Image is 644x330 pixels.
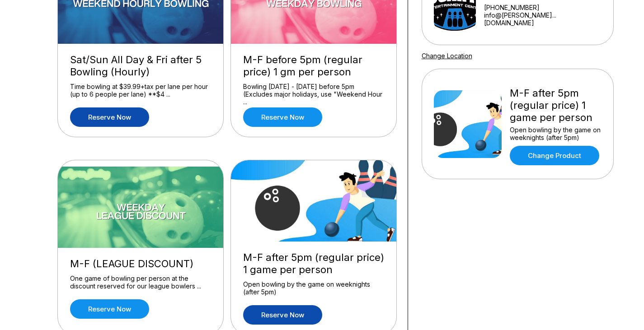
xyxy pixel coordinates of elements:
[70,258,211,270] div: M-F (LEAGUE DISCOUNT)
[243,83,384,98] div: Bowling [DATE] - [DATE] before 5pm (Excludes major holidays, use "Weekend Hour ...
[243,54,384,78] div: M-F before 5pm (regular price) 1 gm per person
[58,167,224,248] img: M-F (LEAGUE DISCOUNT)
[510,126,602,141] div: Open bowling by the game on weeknights (after 5pm)
[422,52,472,60] a: Change Location
[231,160,397,242] img: M-F after 5pm (regular price) 1 game per person
[243,280,384,296] div: Open bowling by the game on weeknights (after 5pm)
[510,87,602,124] div: M-F after 5pm (regular price) 1 game per person
[70,54,211,78] div: Sat/Sun All Day & Fri after 5 Bowling (Hourly)
[434,90,502,158] img: M-F after 5pm (regular price) 1 game per person
[243,107,322,127] a: Reserve now
[70,83,211,98] div: Time bowling at $39.99+tax per lane per hour (up to 6 people per lane) **$4 ...
[243,251,384,276] div: M-F after 5pm (regular price) 1 game per person
[70,274,211,290] div: One game of bowling per person at the discount reserved for our league bowlers ...
[70,299,149,319] a: Reserve now
[484,4,602,11] div: [PHONE_NUMBER]
[510,146,599,165] a: Change Product
[70,107,149,127] a: Reserve now
[243,305,322,325] a: Reserve now
[484,11,602,27] a: info@[PERSON_NAME]...[DOMAIN_NAME]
